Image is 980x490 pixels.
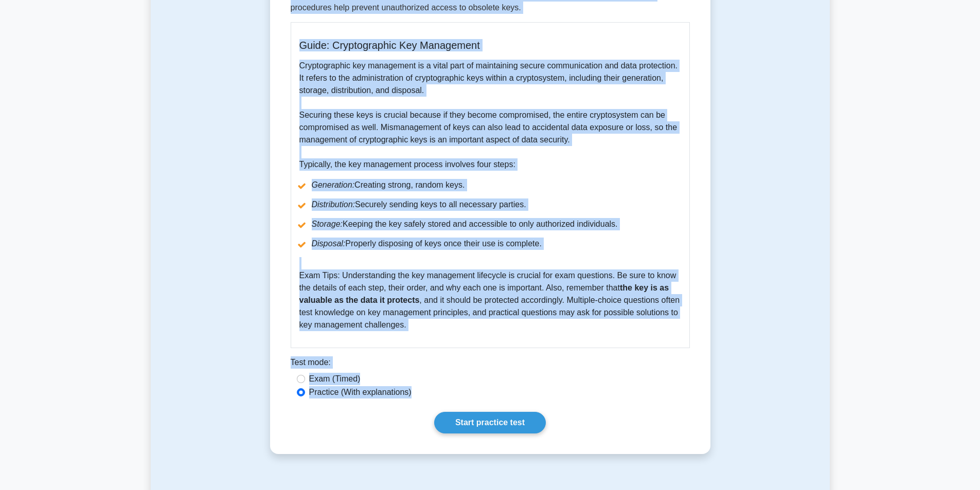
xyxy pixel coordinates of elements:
[291,356,690,373] div: Test mode:
[434,412,546,433] a: Start practice test
[312,200,355,209] em: Distribution:
[312,180,355,189] em: Generation:
[299,238,681,250] li: Properly disposing of keys once their use is complete.
[299,179,681,191] li: Creating strong, random keys.
[299,218,681,230] li: Keeping the key safely stored and accessible to only authorized individuals.
[299,198,681,211] li: Securely sending keys to all necessary parties.
[299,39,681,51] h5: Guide: Cryptographic Key Management
[291,22,690,348] div: Exam Tips: Understanding the key management lifecycle is crucial for exam questions. Be sure to k...
[312,220,343,228] em: Storage:
[309,373,361,385] label: Exam (Timed)
[312,239,346,248] em: Disposal:
[299,283,669,304] b: the key is as valuable as the data it protects
[299,60,681,171] p: Cryptographic key management is a vital part of maintaining secure communication and data protect...
[309,386,412,398] label: Practice (With explanations)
